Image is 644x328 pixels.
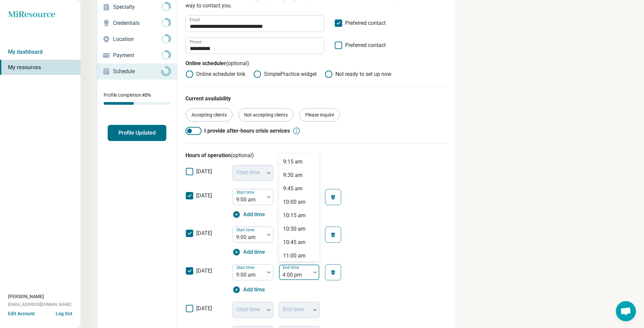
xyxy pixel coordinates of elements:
[8,301,71,308] span: [EMAIL_ADDRESS][DOMAIN_NAME]
[345,19,386,32] span: Preferred contact
[283,238,306,246] div: 10:45 am
[196,192,212,199] span: [DATE]
[185,59,448,70] p: Online scheduler
[283,212,306,220] div: 10:15 am
[232,210,265,219] button: Add time
[232,248,265,256] button: Add time
[283,158,303,166] div: 9:15 am
[190,18,200,22] label: Email
[283,198,306,206] div: 10:00 am
[190,40,201,44] label: Phone
[56,310,72,316] button: Log Out
[8,310,35,317] button: Edit Account
[185,70,245,78] label: Online scheduler link
[231,152,254,158] span: (optional)
[236,265,256,270] label: Start time
[616,301,636,321] div: Open chat
[97,31,177,47] a: Location
[97,15,177,31] a: Credentials
[204,127,290,135] span: I provide after-hours crisis services
[113,19,161,27] p: Credentials
[108,125,166,141] button: Profile Updated
[113,51,161,59] p: Payment
[226,60,249,66] span: (optional)
[8,293,44,300] span: [PERSON_NAME]
[243,210,265,219] span: Add time
[283,225,306,233] div: 10:30 am
[196,268,212,274] span: [DATE]
[345,41,386,54] span: Preferred contact
[243,248,265,256] span: Add time
[238,108,293,122] div: Not accepting clients
[142,92,151,98] span: 45 %
[113,3,161,11] p: Specialty
[236,228,256,232] label: Start time
[185,95,448,103] p: Current availability
[196,305,212,312] span: [DATE]
[283,185,303,193] div: 9:45 am
[283,171,303,179] div: 9:30 am
[253,70,317,78] label: SimplePractice widget
[113,67,161,76] p: Schedule
[186,108,232,122] div: Accepting clients
[97,88,177,109] div: Profile completion:
[104,102,170,105] div: Profile completion
[196,168,212,175] span: [DATE]
[97,47,177,63] a: Payment
[300,108,340,122] div: Please inquire
[283,252,306,260] div: 11:00 am
[283,265,300,270] label: End time
[97,63,177,80] a: Schedule
[196,230,212,236] span: [DATE]
[236,190,256,195] label: Start time
[113,35,161,43] p: Location
[243,286,265,294] span: Add time
[185,151,448,159] h3: Hours of operation
[232,286,265,294] button: Add time
[325,70,391,78] label: Not ready to set up now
